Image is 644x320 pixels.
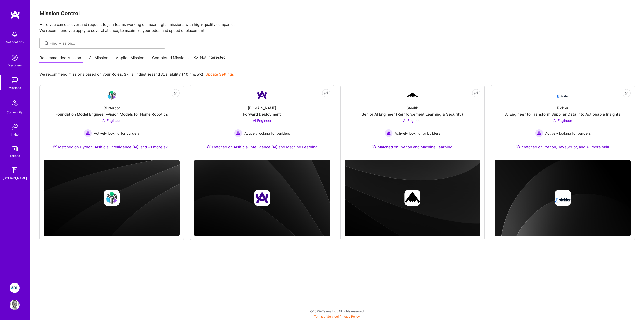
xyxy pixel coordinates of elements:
[314,315,360,318] span: |
[53,144,171,150] div: Matched on Python, Artificial Intelligence (AI), and +1 more skill
[345,89,480,156] a: Company LogoStealthSenior AI Engineer (Reinforcement Learning & Security)AI Engineer Actively loo...
[50,41,162,46] input: Find Mission...
[505,112,620,117] div: AI Engineer to Transform Supplier Data into Actionable Insights
[9,85,21,90] div: Missions
[10,75,20,85] img: teamwork
[11,132,19,137] div: Invite
[207,145,211,149] img: Ateam Purple Icon
[403,118,422,123] span: AI Engineer
[194,54,226,63] a: Not Interested
[10,283,20,293] img: ADL: Technology Modernization Sprint 1
[234,129,242,137] img: Actively looking for builders
[256,89,268,101] img: Company Logo
[495,160,631,237] img: cover
[8,300,21,310] a: User Avatar
[254,190,270,206] img: Company logo
[161,72,203,77] b: Availability (40 hrs/wk)
[103,105,120,111] div: Clutterbot
[372,145,376,149] img: Ateam Purple Icon
[84,129,92,137] img: Actively looking for builders
[495,89,631,156] a: Company LogoPicklerAI Engineer to Transform Supplier Data into Actionable InsightsAI Engineer Act...
[10,122,20,132] img: Invite
[474,91,478,95] i: icon EyeClosed
[89,55,110,63] a: All Missions
[361,112,463,117] div: Senior AI Engineer (Reinforcement Learning & Security)
[625,91,629,95] i: icon EyeClosed
[555,190,571,206] img: Company logo
[516,145,520,149] img: Ateam Purple Icon
[6,39,24,45] div: Notifications
[44,89,180,156] a: Company LogoClutterbotFoundation Model Engineer -Vision Models for Home RoboticsAI Engineer Activ...
[395,131,440,136] span: Actively looking for builders
[39,10,635,16] h3: Mission Control
[324,91,328,95] i: icon EyeClosed
[10,10,20,19] img: logo
[10,165,20,175] img: guide book
[152,55,189,63] a: Completed Missions
[44,40,49,46] i: icon SearchGrey
[39,22,635,34] p: Here you can discover and request to join teams working on meaningful missions with high-quality ...
[56,112,168,117] div: Foundation Model Engineer -Vision Models for Home Robotics
[340,315,360,318] a: Privacy Policy
[10,300,20,310] img: User Avatar
[30,305,644,317] div: © 2025 ATeams Inc., All rights reserved.
[207,144,318,150] div: Matched on Artificial Intelligence (AI) and Machine Learning
[372,144,452,150] div: Matched on Python and Machine Learning
[53,145,57,149] img: Ateam Purple Icon
[194,160,330,236] img: cover
[39,72,234,77] p: We recommend missions based on your , , and .
[102,118,121,123] span: AI Engineer
[44,160,180,236] img: cover
[94,131,139,136] span: Actively looking for builders
[407,105,418,111] div: Stealth
[112,72,122,77] b: Roles
[557,91,569,100] img: Company Logo
[404,190,420,206] img: Company logo
[248,105,276,111] div: [DOMAIN_NAME]
[8,283,21,293] a: ADL: Technology Modernization Sprint 1
[314,315,338,318] a: Terms of Service
[557,105,568,111] div: Pickler
[553,118,572,123] span: AI Engineer
[9,97,21,110] img: Community
[10,29,20,39] img: bell
[516,144,609,150] div: Matched on Python, JavaScript, and +1 more skill
[116,55,146,63] a: Applied Missions
[8,63,22,68] div: Discovery
[12,146,18,151] img: tokens
[545,131,591,136] span: Actively looking for builders
[174,91,178,95] i: icon EyeClosed
[7,110,23,115] div: Community
[106,89,118,101] img: Company Logo
[244,131,290,136] span: Actively looking for builders
[104,190,120,206] img: Company logo
[243,112,281,117] div: Forward Deployment
[10,53,20,63] img: discovery
[10,153,20,158] div: Tokens
[253,118,271,123] span: AI Engineer
[39,55,83,63] a: Recommended Missions
[205,72,234,77] a: Update Settings
[3,175,27,181] div: [DOMAIN_NAME]
[385,129,393,137] img: Actively looking for builders
[194,89,330,156] a: Company Logo[DOMAIN_NAME]Forward DeploymentAI Engineer Actively looking for buildersActively look...
[124,72,133,77] b: Skills
[406,92,418,98] img: Company Logo
[135,72,153,77] b: Industries
[345,160,480,236] img: cover
[535,129,543,137] img: Actively looking for builders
